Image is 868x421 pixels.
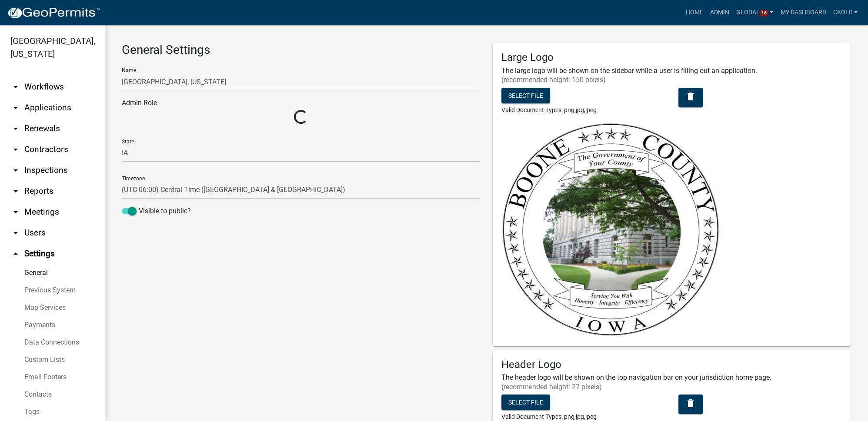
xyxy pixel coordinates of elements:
i: delete [685,398,696,408]
i: delete [685,91,696,101]
span: Valid Document Types: png,jpg,jpeg [501,413,597,420]
i: arrow_drop_down [10,165,21,176]
h5: Header Logo [501,358,842,371]
a: Home [682,4,707,21]
button: Select file [501,88,550,103]
h3: General Settings [122,43,480,57]
button: Select file [501,394,550,410]
i: arrow_drop_down [10,103,21,113]
button: delete [678,88,703,107]
i: arrow_drop_down [10,228,21,238]
span: 16 [760,10,768,17]
h6: The large logo will be shown on the sidebar while a user is filling out an application. [501,66,842,75]
h6: (recommended height: 150 pixels) [501,76,842,84]
i: arrow_drop_down [10,123,21,134]
i: arrow_drop_down [10,144,21,155]
button: delete [678,394,703,414]
i: arrow_drop_down [10,82,21,92]
a: My Dashboard [777,4,829,21]
h5: Large Logo [501,51,842,64]
a: ckolb [829,4,861,21]
span: Valid Document Types: png,jpg,jpeg [501,106,597,113]
i: arrow_drop_down [10,186,21,196]
h6: The header logo will be shown on the top navigation bar on your jurisdiction home page. [501,373,842,381]
label: Admin Role [122,99,157,106]
h6: (recommended height: 27 pixels) [501,383,842,391]
img: jurisdiction logo [501,122,721,338]
a: Global16 [733,4,777,21]
i: arrow_drop_down [10,207,21,217]
a: Admin [707,4,733,21]
label: Visible to public? [122,206,191,216]
i: arrow_drop_up [10,249,21,259]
